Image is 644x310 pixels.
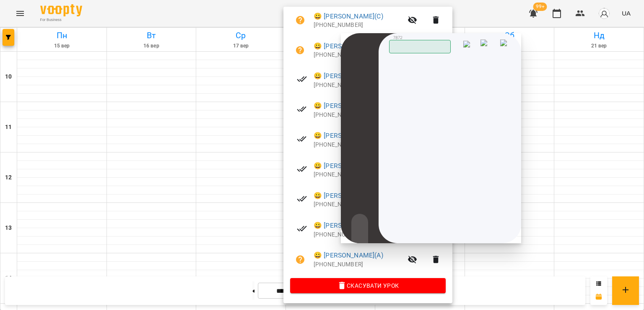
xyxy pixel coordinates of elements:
p: [PHONE_NUMBER] [314,231,402,239]
a: 😀 [PERSON_NAME](А) [314,221,383,231]
a: 😀 [PERSON_NAME](А) [314,41,383,51]
button: Візит ще не сплачено. Додати оплату? [290,250,310,270]
button: Скасувати Урок [290,278,446,293]
svg: Візит сплачено [297,223,307,234]
a: 😀 [PERSON_NAME](С) [314,11,383,21]
button: Візит ще не сплачено. Додати оплату? [290,10,310,30]
p: [PHONE_NUMBER] [314,81,402,89]
a: 😀 [PERSON_NAME](А) [314,161,383,171]
svg: Візит сплачено [297,164,307,174]
a: 😀 [PERSON_NAME] [314,131,374,141]
p: [PHONE_NUMBER] [314,260,402,269]
svg: Візит сплачено [297,74,307,84]
button: Візит ще не сплачено. Додати оплату? [290,40,310,60]
p: [PHONE_NUMBER] [314,21,402,29]
p: [PHONE_NUMBER] [314,200,402,209]
a: 😀 [PERSON_NAME](А) [314,71,383,81]
svg: Візит сплачено [297,194,307,204]
p: [PHONE_NUMBER] [314,51,402,59]
p: [PHONE_NUMBER] [314,111,402,119]
p: [PHONE_NUMBER] [314,171,402,179]
svg: Візит сплачено [297,104,307,114]
span: Скасувати Урок [297,281,439,291]
a: 😀 [PERSON_NAME](А) [314,250,383,260]
svg: Візит сплачено [297,134,307,144]
p: [PHONE_NUMBER] [314,141,402,149]
a: 😀 [PERSON_NAME](С) [314,101,383,111]
a: 😀 [PERSON_NAME](А) [314,191,383,201]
